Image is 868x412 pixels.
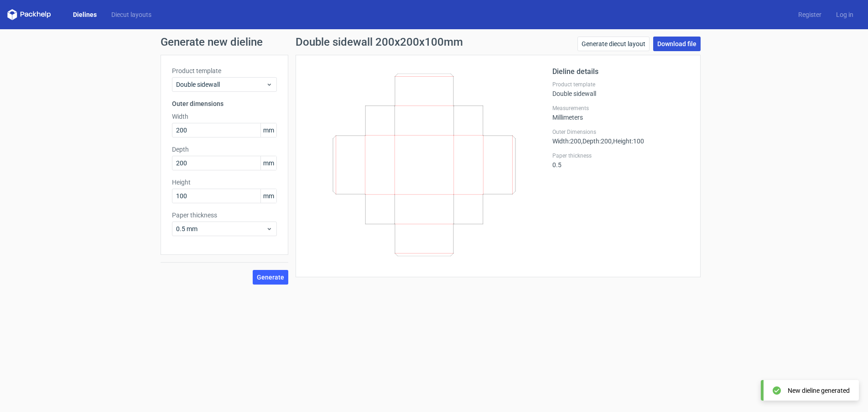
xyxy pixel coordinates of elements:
[577,37,650,51] a: Generate diecut layout
[172,99,277,108] h3: Outer dimensions
[612,137,644,145] span: , Height : 100
[552,105,689,121] div: Millimeters
[172,211,277,220] label: Paper thickness
[791,10,829,19] a: Register
[104,10,159,19] a: Diecut layouts
[829,10,861,19] a: Log in
[172,112,277,121] label: Width
[653,37,701,51] a: Download file
[260,123,276,137] span: mm
[172,178,277,187] label: Height
[253,270,288,285] button: Generate
[788,386,850,395] div: New dieline generated
[552,152,689,159] label: Paper thickness
[552,137,581,145] span: Width : 200
[552,66,689,77] h2: Dieline details
[172,145,277,154] label: Depth
[581,137,612,145] span: , Depth : 200
[552,105,689,112] label: Measurements
[260,189,276,203] span: mm
[260,156,276,170] span: mm
[161,37,708,48] h1: Generate new dieline
[552,152,689,169] div: 0.5
[66,10,104,19] a: Dielines
[176,224,266,233] span: 0.5 mm
[552,81,689,88] label: Product template
[552,81,689,97] div: Double sidewall
[176,80,266,89] span: Double sidewall
[257,274,284,280] span: Generate
[552,128,689,136] label: Outer Dimensions
[296,37,463,48] h1: Double sidewall 200x200x100mm
[172,66,277,75] label: Product template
